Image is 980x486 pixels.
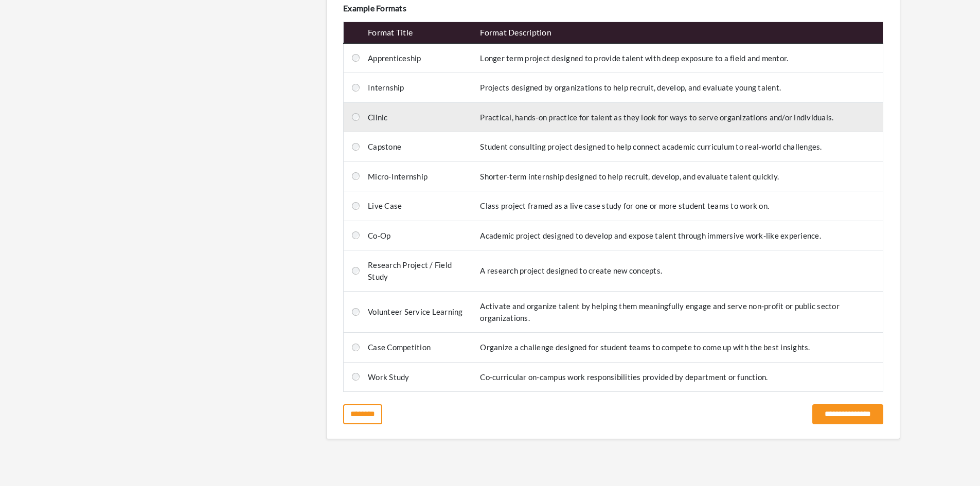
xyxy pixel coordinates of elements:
[480,371,879,383] div: Co-curricular on-campus work responsibilities provided by department or function.
[480,341,879,353] div: Organize a challenge designed for student teams to compete to come up with the best insights.
[480,265,879,277] div: A research project designed to create new concepts.
[480,200,879,212] div: Class project framed as a live case study for one or more student teams to work on.
[364,362,476,392] td: Work Study
[343,3,883,13] h4: Example Formats
[364,333,476,363] td: Case Competition
[364,161,476,191] td: Micro-Internship
[480,171,879,183] div: Shorter-term internship designed to help recruit, develop, and evaluate talent quickly.
[480,52,879,64] div: Longer term project designed to provide talent with deep exposure to a field and mentor.
[480,82,879,94] div: Projects designed by organizations to help recruit, develop, and evaluate young talent.
[364,43,476,73] td: Apprenticeship
[480,141,879,153] div: Student consulting project designed to help connect academic curriculum to real-world challenges.
[364,73,476,103] td: Internship
[476,22,883,43] th: Format Description
[480,300,879,323] div: Activate and organize talent by helping them meaningfully engage and serve non-profit or public s...
[480,230,879,242] div: Academic project designed to develop and expose talent through immersive work-like experience.
[480,112,879,123] div: Practical, hands-on practice for talent as they look for ways to serve organizations and/or indiv...
[364,102,476,132] td: Clinic
[364,22,476,43] th: Format Title
[364,250,476,292] td: Research Project / Field Study
[364,292,476,333] td: Volunteer Service Learning
[364,132,476,162] td: Capstone
[364,221,476,250] td: Co-Op
[364,191,476,221] td: Live Case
